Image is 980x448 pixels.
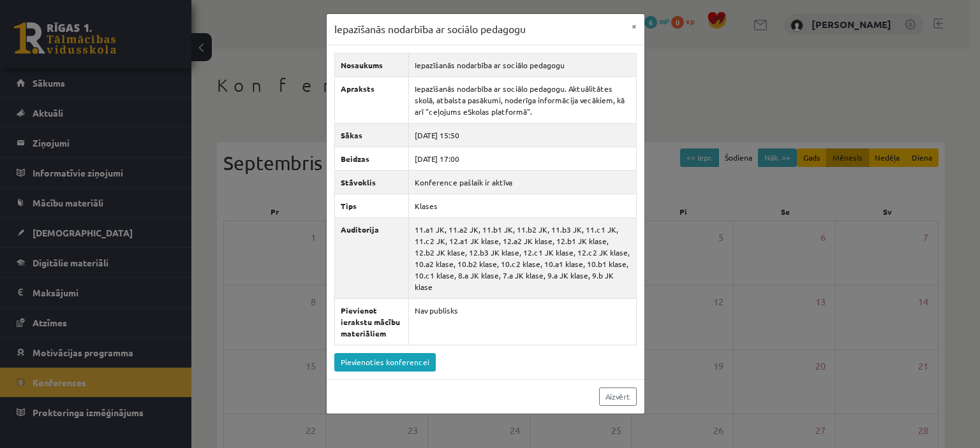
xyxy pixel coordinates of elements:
a: Aizvērt [599,387,637,406]
td: [DATE] 17:00 [408,147,636,170]
th: Apraksts [334,76,408,123]
td: Nav publisks [408,298,636,345]
th: Stāvoklis [334,170,408,194]
th: Sākas [334,123,408,147]
td: Klases [408,194,636,217]
td: 11.a1 JK, 11.a2 JK, 11.b1 JK, 11.b2 JK, 11.b3 JK, 11.c1 JK, 11.c2 JK, 12.a1 JK klase, 12.a2 JK kl... [408,217,636,298]
h3: Iepazīšanās nodarbība ar sociālo pedagogu [334,22,526,37]
td: Konference pašlaik ir aktīva [408,170,636,194]
th: Nosaukums [334,53,408,76]
th: Tips [334,194,408,217]
th: Auditorija [334,217,408,298]
td: [DATE] 15:50 [408,123,636,147]
th: Pievienot ierakstu mācību materiāliem [334,298,408,345]
a: Pievienoties konferencei [334,353,436,372]
td: Iepazīšanās nodarbība ar sociālo pedagogu. Aktuālitātes skolā, atbalsta pasākumi, noderīga inform... [408,76,636,123]
td: Iepazīšanās nodarbība ar sociālo pedagogu [408,53,636,76]
th: Beidzas [334,147,408,170]
button: × [624,14,644,38]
